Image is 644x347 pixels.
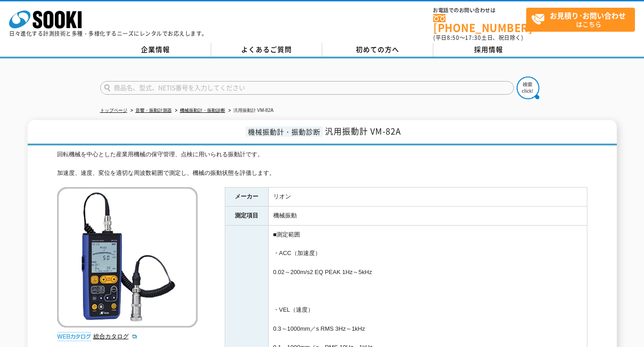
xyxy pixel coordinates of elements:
[268,207,587,226] td: 機械振動
[447,34,460,42] span: 8:50
[211,43,322,57] a: よくあるご質問
[246,126,323,137] span: 機械振動計・振動診断
[225,207,268,226] th: 測定項目
[433,43,544,57] a: 採用情報
[550,10,626,21] strong: お見積り･お問い合わせ
[325,125,401,137] span: 汎用振動計 VM-82A
[531,8,634,31] span: はこちら
[180,108,225,113] a: 機械振動計・振動診断
[100,108,127,113] a: トップページ
[322,43,433,57] a: 初めての方へ
[526,8,635,32] a: お見積り･お問い合わせはこちら
[100,81,514,95] input: 商品名、型式、NETIS番号を入力してください
[225,188,268,207] th: メーカー
[268,188,587,207] td: リオン
[93,333,138,340] a: 総合カタログ
[433,34,523,42] span: (平日 ～ 土日、祝日除く)
[57,187,198,328] img: 汎用振動計 VM-82A
[136,108,172,113] a: 音響・振動計測器
[100,43,211,57] a: 企業情報
[465,34,481,42] span: 17:30
[517,77,539,99] img: btn_search.png
[9,31,208,36] p: 日々進化する計測技術と多種・多様化するニーズにレンタルでお応えします。
[57,332,91,341] img: webカタログ
[356,44,399,54] span: 初めての方へ
[227,106,274,116] li: 汎用振動計 VM-82A
[57,150,587,178] div: 回転機械を中心とした産業用機械の保守管理、点検に用いられる振動計です。 加速度、速度、変位を適切な周波数範囲で測定し、機械の振動状態を評価します。
[433,14,526,33] a: [PHONE_NUMBER]
[433,8,526,13] span: お電話でのお問い合わせは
